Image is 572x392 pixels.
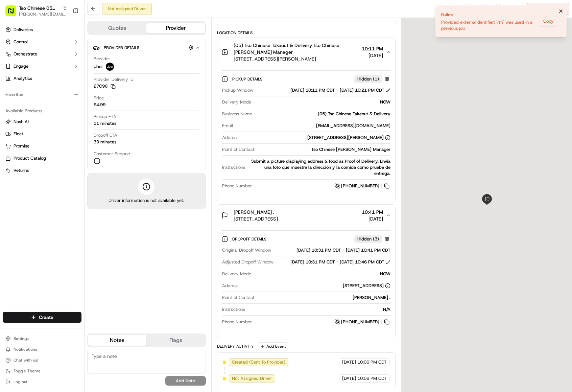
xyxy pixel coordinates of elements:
[93,42,200,53] button: Provider Details
[222,271,251,277] span: Delivery Mode
[5,131,79,137] a: Fleet
[94,95,104,101] span: Price
[290,87,390,93] div: [DATE] 10:11 PM CDT - [DATE] 10:21 PM CDT
[18,44,122,51] input: Got a question? Start typing here...
[217,344,254,349] div: Delivery Activity
[539,16,558,27] button: Copy
[7,99,12,104] div: 📗
[14,98,52,105] span: Knowledge Base
[104,45,139,50] span: Provider Details
[19,11,67,17] span: [PERSON_NAME][EMAIL_ADDRESS][DOMAIN_NAME]
[362,215,383,222] span: [DATE]
[5,155,79,161] a: Product Catalog
[109,198,184,204] span: Driver information is not available yet.
[217,38,395,66] button: (05) Tso Chinese Takeout & Delivery Tso Chinese [PERSON_NAME] Manager[STREET_ADDRESS][PERSON_NAME...
[88,335,146,346] button: Notes
[232,359,285,365] span: Created (Sent To Provider)
[3,49,81,60] button: Orchestrate
[222,164,245,170] span: Instructions
[94,56,110,62] span: Provider
[217,30,396,36] div: Location Details
[222,247,271,253] span: Original Dropoff Window
[362,45,383,52] span: 10:11 PM
[14,75,32,82] span: Analytics
[14,336,29,341] span: Settings
[248,306,390,313] div: N/A
[222,183,252,189] span: Phone Number
[14,358,38,363] span: Chat with us!
[57,99,63,104] div: 💻
[19,5,60,11] span: Tso Chinese 05 [PERSON_NAME]
[354,75,391,83] button: Hidden (1)
[3,73,81,84] a: Analytics
[341,319,379,325] span: [PHONE_NUMBER]
[106,63,114,71] img: uber-new-logo.jpeg
[342,359,356,365] span: [DATE]
[232,375,272,382] span: Not Assigned Driver
[14,63,28,69] span: Engage
[222,99,251,105] span: Delivery Mode
[234,209,274,215] span: [PERSON_NAME] .
[248,158,390,177] div: Submit a picture displaying address & food as Proof of Delivery. Envía una foto que muestre la di...
[3,89,81,100] div: Favorites
[14,27,33,33] span: Deliveries
[23,65,111,71] div: Start new chat
[255,111,390,117] div: (05) Tso Chinese Takeout & Delivery
[362,209,383,215] span: 10:41 PM
[217,66,395,202] div: (05) Tso Chinese Takeout & Delivery Tso Chinese [PERSON_NAME] Manager[STREET_ADDRESS][PERSON_NAME...
[254,99,390,105] div: NOW
[48,114,82,120] a: Powered byPylon
[222,146,255,153] span: Point of Contact
[3,24,81,35] a: Deliveries
[3,37,81,47] button: Control
[232,236,268,242] span: Dropoff Details
[258,342,288,350] button: Add Event
[3,345,81,354] button: Notifications
[14,39,28,45] span: Control
[274,247,390,253] div: [DATE] 10:31 PM CDT - [DATE] 10:41 PM CDT
[217,226,395,338] div: [PERSON_NAME] .[STREET_ADDRESS]10:41 PM[DATE]
[14,51,37,57] span: Orchestrate
[3,366,81,376] button: Toggle Theme
[64,98,109,105] span: API Documentation
[94,64,103,70] span: Uber
[54,95,111,108] a: 💻API Documentation
[7,7,20,20] img: Nash
[342,375,356,382] span: [DATE]
[257,146,390,153] div: Tso Chinese [PERSON_NAME] Manager
[234,215,278,222] span: [STREET_ADDRESS]
[362,52,383,59] span: [DATE]
[217,205,395,226] button: [PERSON_NAME] .[STREET_ADDRESS]10:41 PM[DATE]
[146,335,205,346] button: Flags
[343,283,390,289] div: [STREET_ADDRESS]
[357,359,387,365] span: 10:06 PM CDT
[94,139,116,145] div: 39 minutes
[94,83,116,89] button: 27C96
[3,165,81,176] button: Returns
[3,61,81,72] button: Engage
[94,120,116,126] div: 11 minutes
[357,375,387,382] span: 10:06 PM CDT
[7,27,123,38] p: Welcome 👋
[3,106,81,116] div: Available Products
[14,119,29,125] span: Nash AI
[441,19,536,31] div: Provided externalIdentifier: 'rm' was used in a previous job
[222,319,252,325] span: Phone Number
[3,312,81,323] button: Create
[222,295,255,301] span: Point of Contact
[3,153,81,164] button: Product Catalog
[341,183,379,189] span: [PHONE_NUMBER]
[3,116,81,127] button: Nash AI
[3,355,81,365] button: Chat with us!
[236,123,390,129] div: [EMAIL_ADDRESS][DOMAIN_NAME]
[23,71,86,77] div: We're available if you need us!
[222,306,245,313] span: Instructions
[222,111,252,117] span: Business Name
[14,143,29,149] span: Promise
[5,143,79,149] a: Promise
[67,115,82,120] span: Pylon
[3,3,70,19] button: Tso Chinese 05 [PERSON_NAME][PERSON_NAME][EMAIL_ADDRESS][DOMAIN_NAME]
[94,151,131,157] span: Customer Support
[14,368,41,374] span: Toggle Theme
[14,167,29,174] span: Returns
